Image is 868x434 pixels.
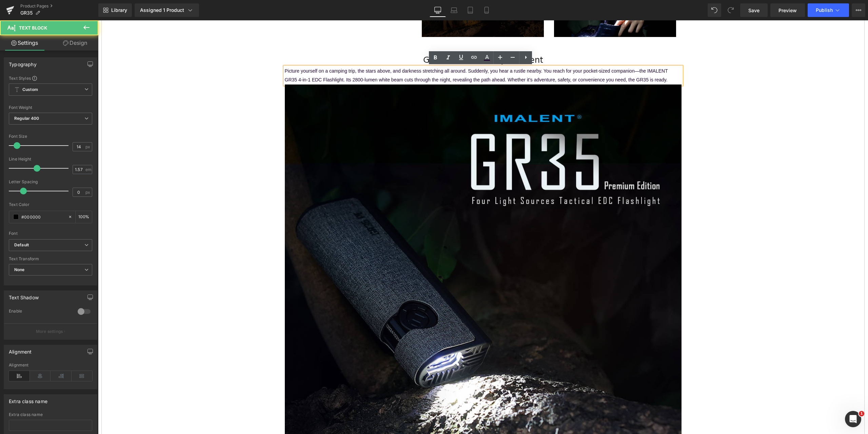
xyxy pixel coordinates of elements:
a: New Library [98,3,132,17]
iframe: Intercom live chat [845,411,861,427]
i: Default [14,242,29,248]
div: Font Weight [9,105,92,110]
button: Publish [808,3,849,17]
span: px [85,145,91,149]
b: Regular 400 [14,116,39,121]
div: Enable [9,308,71,316]
b: Custom [22,87,38,93]
span: em [85,167,91,172]
div: Extra class name [9,395,47,404]
span: Text Block [19,25,47,31]
a: Mobile [478,3,495,17]
a: Design [51,35,100,51]
b: None [14,267,25,272]
button: More settings [4,323,97,339]
a: Desktop [430,3,446,17]
div: Text Shadow [9,291,39,300]
button: Undo [708,3,721,17]
a: Tablet [462,3,478,17]
span: Library [111,7,127,13]
div: Extra class name [9,412,92,417]
span: GR35 [20,10,33,16]
button: More [852,3,865,17]
div: Text Color [9,202,92,207]
div: Line Height [9,157,92,162]
span: Picture yourself on a camping trip, the stars above, and darkness stretching all around. Suddenly... [187,48,570,62]
div: Letter Spacing [9,180,92,184]
div: % [76,211,92,223]
a: Preview [770,3,805,17]
span: Preview [778,7,797,14]
a: Product Pages [20,3,98,9]
div: Assigned 1 Product [140,7,194,14]
div: Text Styles [9,75,92,81]
div: Text Transform [9,257,92,261]
div: Typography [9,58,37,67]
span: px [85,190,91,194]
input: Color [21,213,65,221]
div: Font Size [9,134,92,139]
div: Alignment [9,345,32,355]
span: Publish [816,7,833,13]
span: 1 [859,411,864,416]
span: Save [748,7,759,14]
div: Alignment [9,363,92,367]
h3: GR35: Built for Every Moment [187,34,584,46]
p: More settings [36,328,63,335]
div: Font [9,231,92,236]
a: Laptop [446,3,462,17]
button: Redo [724,3,737,17]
